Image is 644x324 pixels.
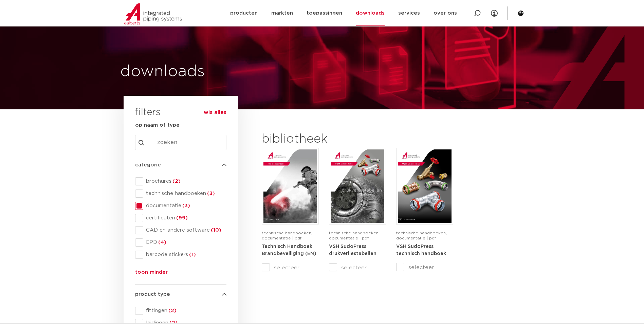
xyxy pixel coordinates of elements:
[135,161,226,169] h4: categorie
[135,190,226,198] div: technische handboeken(3)
[135,202,226,210] div: documentatie(3)
[143,251,226,258] span: barcode stickers
[135,307,226,315] div: fittingen(2)
[329,231,380,240] span: technische handboeken, documentatie | pdf
[135,177,226,185] div: brochures(2)
[135,214,226,222] div: certificaten(99)
[143,227,226,234] span: CAD en andere software
[135,105,161,121] h3: filters
[181,203,190,208] span: (3)
[135,123,180,128] strong: op naam of type
[206,191,215,196] span: (3)
[396,231,447,240] span: technische handboeken, documentatie | pdf
[171,179,181,184] span: (2)
[262,264,319,272] label: selecteer
[135,268,168,279] button: toon minder
[175,215,188,220] span: (99)
[262,244,316,256] a: Technisch Handboek Brandbeveiliging (EN)
[396,263,453,271] label: selecteer
[135,226,226,234] div: CAD en andere software(10)
[331,149,384,223] img: VSH-SudoPress_A4PLT_5007706_2024-2.0_NL-pdf.jpg
[210,228,221,233] span: (10)
[167,308,177,313] span: (2)
[143,190,226,197] span: technische handboeken
[120,61,319,83] h1: downloads
[329,244,376,256] a: VSH SudoPress drukverliestabellen
[135,238,226,247] div: EPD(4)
[263,149,317,223] img: FireProtection_A4TM_5007915_2025_2.0_EN-pdf.jpg
[188,252,196,257] span: (1)
[204,109,226,116] button: wis alles
[143,178,226,185] span: brochures
[135,290,226,299] h4: product type
[157,240,166,245] span: (4)
[143,307,226,314] span: fittingen
[143,202,226,209] span: documentatie
[135,251,226,259] div: barcode stickers(1)
[396,244,446,256] a: VSH SudoPress technisch handboek
[329,264,386,272] label: selecteer
[143,215,226,221] span: certificaten
[398,149,452,223] img: VSH-SudoPress_A4TM_5001604-2023-3.0_NL-pdf.jpg
[143,239,226,246] span: EPD
[262,131,383,147] h2: bibliotheek
[262,231,312,240] span: technische handboeken, documentatie | pdf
